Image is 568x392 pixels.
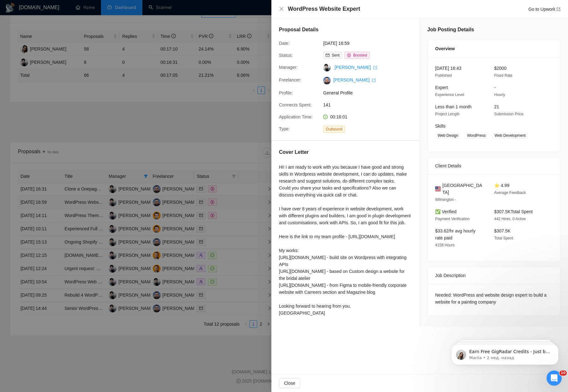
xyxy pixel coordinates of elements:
[435,185,441,192] img: 🇺🇸
[494,209,533,214] span: $307.5K Total Spent
[435,217,470,221] span: Payment Verification
[435,132,461,139] span: Web Design
[435,66,461,71] span: [DATE] 16:43
[435,228,476,240] span: $33.62/hr avg hourly rate paid
[323,101,418,108] span: 141
[427,26,474,33] h5: Job Posting Details
[279,164,412,317] div: Hi! I am ready to work with you because I have good and strong skills in Wordpress website develo...
[279,53,293,58] span: Status:
[279,6,284,11] span: close
[442,331,568,375] iframe: Intercom notifications сообщение
[494,190,526,195] span: Average Feedback
[494,236,513,240] span: Total Spent
[435,197,456,202] span: Wilmington -
[435,85,448,90] span: Expert
[435,243,455,247] span: 4158 Hours
[559,371,567,376] span: 10
[279,90,293,95] span: Profile:
[279,102,312,107] span: Connects Spent:
[323,77,331,84] img: c1aNZuuaNJq6Lg_AY-tAd83C-SM9JktFlj6k7NyrFJGGaSwTSPElYgp1VeMRTfjLKK
[435,93,464,97] span: Experience Level
[435,267,553,284] div: Job Description
[547,371,562,386] iframe: Intercom live chat
[435,73,452,78] span: Published
[323,115,328,119] span: clock-circle
[323,89,418,96] span: General Profile
[333,77,376,82] a: [PERSON_NAME] export
[284,380,295,387] span: Close
[492,132,528,139] span: Web Development
[353,53,367,57] span: Boosted
[332,53,340,57] span: Sent
[494,93,505,97] span: Hourly
[435,157,553,174] div: Client Details
[442,182,484,196] span: [GEOGRAPHIC_DATA]
[494,104,499,109] span: 21
[494,85,496,90] span: -
[279,41,289,46] span: Date:
[494,183,509,188] span: ⭐ 4.99
[347,53,351,57] span: dollar
[279,65,298,70] span: Manager:
[372,78,376,82] span: export
[494,112,524,116] span: Submission Price
[435,104,471,109] span: Less than 1 month
[494,217,526,221] span: 442 Hires, 0 Active
[279,77,301,82] span: Freelancer:
[494,228,511,233] span: $307.5K
[528,7,560,12] a: Go to Upworkexport
[435,124,446,129] span: Skills
[323,40,418,47] span: [DATE] 16:59
[373,66,377,69] span: export
[323,126,345,133] span: Outbound
[494,73,512,78] span: Fixed Rate
[334,65,377,70] a: [PERSON_NAME] export
[435,112,459,116] span: Project Length
[279,378,300,388] button: Close
[279,126,290,131] span: Type:
[330,114,347,119] span: 00:16:01
[464,132,488,139] span: WordPress
[557,7,560,11] span: export
[279,114,313,119] span: Application Time:
[288,5,360,13] h4: WordPress Website Expert
[435,209,457,214] span: ✅ Verified
[279,6,284,12] button: Close
[435,45,455,52] span: Overview
[326,53,329,57] span: mail
[279,148,309,156] h5: Cover Letter
[279,26,318,33] h5: Proposal Details
[435,292,553,305] div: Needed: WordPress and website design expert to build a website for a painting company
[494,66,506,71] span: $2000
